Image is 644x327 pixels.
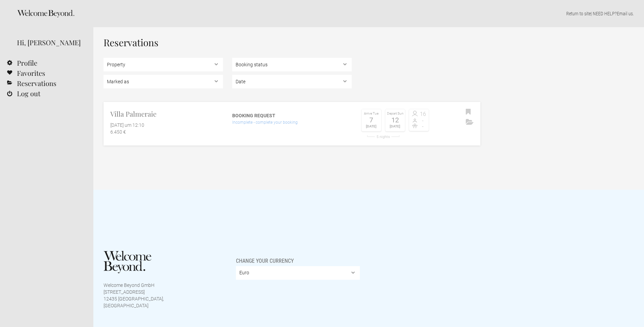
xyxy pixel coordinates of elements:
[104,102,480,145] a: Villa Palmeraie [DATE] um 12:10 6.450 € Booking request Incomplete - complete your booking Arrive...
[17,37,83,48] div: Hi, [PERSON_NAME]
[419,111,427,117] span: 16
[104,10,634,17] p: | NEED HELP? .
[232,75,352,88] select: ,
[236,266,360,280] select: Change your currency
[419,124,427,129] span: -
[110,109,223,119] h2: Villa Palmeraie
[464,107,473,117] button: Bookmark
[387,123,403,130] div: [DATE]
[363,117,380,123] div: 7
[566,11,591,16] a: Return to site
[236,251,294,264] span: Change your currency
[363,123,380,130] div: [DATE]
[110,129,126,135] flynt-currency: 6.450 €
[232,112,352,119] div: Booking request
[104,75,223,88] select: , , ,
[104,251,151,273] img: Welcome Beyond
[419,118,427,123] span: -
[464,117,475,127] button: Archive
[104,282,164,309] p: Welcome Beyond GmbH [STREET_ADDRESS] 12435 [GEOGRAPHIC_DATA], [GEOGRAPHIC_DATA]
[387,117,403,123] div: 12
[361,135,405,139] div: 5 nights
[110,122,144,128] flynt-date-display: [DATE] um 12:10
[104,37,480,48] h1: Reservations
[363,111,380,117] div: Arrive Tue
[387,111,403,117] div: Depart Sun
[232,119,352,126] div: Incomplete - complete your booking
[232,58,352,71] select: , ,
[617,11,633,16] a: Email us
